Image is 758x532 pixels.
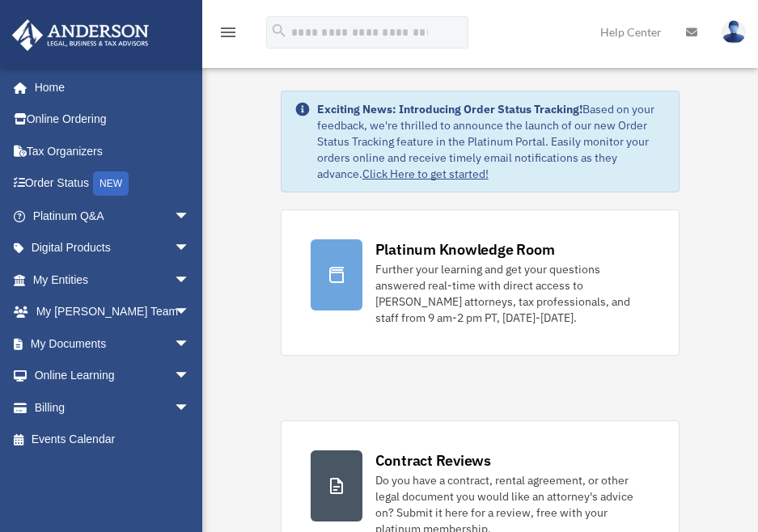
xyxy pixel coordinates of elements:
[218,23,238,42] i: menu
[93,171,129,196] div: NEW
[7,19,154,51] img: Anderson Advisors Platinum Portal
[174,327,206,361] span: arrow_drop_down
[11,391,214,424] a: Billingarrow_drop_down
[11,232,214,264] a: Digital Productsarrow_drop_down
[281,209,680,356] a: Platinum Knowledge Room Further your learning and get your questions answered real-time with dire...
[11,103,214,136] a: Online Ordering
[270,22,288,40] i: search
[11,296,214,328] a: My [PERSON_NAME] Teamarrow_drop_down
[218,28,238,42] a: menu
[174,200,206,233] span: arrow_drop_down
[11,200,214,232] a: Platinum Q&Aarrow_drop_down
[11,71,206,103] a: Home
[174,360,206,393] span: arrow_drop_down
[317,102,582,116] strong: Exciting News: Introducing Order Status Tracking!
[375,239,555,260] div: Platinum Knowledge Room
[362,167,489,181] a: Click Here to get started!
[174,264,206,297] span: arrow_drop_down
[11,264,214,296] a: My Entitiesarrow_drop_down
[174,296,206,329] span: arrow_drop_down
[11,167,214,201] a: Order StatusNEW
[375,261,650,326] div: Further your learning and get your questions answered real-time with direct access to [PERSON_NAM...
[375,450,491,471] div: Contract Reviews
[11,360,214,392] a: Online Learningarrow_drop_down
[11,327,214,360] a: My Documentsarrow_drop_down
[174,232,206,265] span: arrow_drop_down
[317,101,667,182] div: Based on your feedback, we're thrilled to announce the launch of our new Order Status Tracking fe...
[11,424,214,456] a: Events Calendar
[722,20,746,44] img: User Pic
[174,391,206,424] span: arrow_drop_down
[11,135,214,167] a: Tax Organizers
